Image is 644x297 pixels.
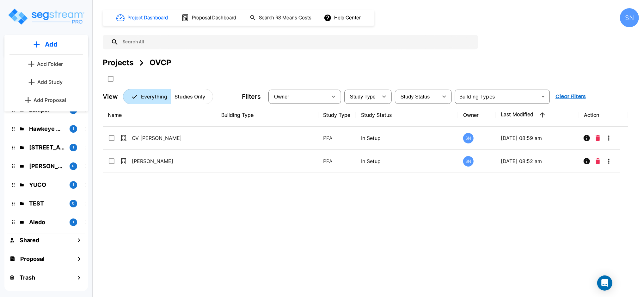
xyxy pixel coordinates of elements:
[539,92,548,101] button: Open
[401,94,430,99] span: Study Status
[593,155,603,167] button: Delete
[104,73,117,85] button: SelectAll
[597,275,612,291] div: Open Intercom Messenger
[463,156,474,167] div: SN
[37,78,63,86] p: Add Study
[323,134,351,142] p: PPA
[141,93,167,100] p: Everything
[29,162,64,170] p: Signorelli
[356,104,458,127] th: Study Status
[216,104,318,127] th: Building Type
[396,88,438,105] div: Select
[603,132,615,144] button: More-Options
[259,14,311,22] h1: Search RS Means Costs
[123,89,171,104] button: Everything
[270,88,327,105] div: Select
[242,92,261,101] p: Filters
[463,133,474,143] div: SN
[29,180,64,189] p: YUCO
[73,145,74,150] p: 1
[350,94,376,99] span: Study Type
[20,255,45,263] h1: Proposal
[103,104,216,127] th: Name
[192,14,236,22] h1: Proposal Dashboard
[72,201,75,206] p: 0
[458,104,496,127] th: Owner
[132,134,195,142] p: OV [PERSON_NAME]
[26,76,66,88] a: Add Study
[29,143,64,152] p: 138 Polecat Lane
[501,157,574,165] p: [DATE] 08:52 am
[346,88,378,105] div: Select
[103,92,118,101] p: View
[171,89,213,104] button: Studies Only
[132,157,195,165] p: [PERSON_NAME]
[103,57,133,68] div: Projects
[26,58,66,70] button: Add Folder
[29,218,64,226] p: Aledo
[123,89,213,104] div: Platform
[29,124,64,133] p: Hawkeye Medical LLC
[20,236,39,244] h1: Shared
[73,126,74,131] p: 1
[593,132,603,144] button: Delete
[7,8,85,26] img: Logo
[73,182,74,187] p: 1
[323,157,351,165] p: PPA
[579,104,628,127] th: Action
[247,12,315,24] button: Search RS Means Costs
[4,35,88,54] button: Add
[20,273,35,282] h1: Trash
[45,40,58,49] p: Add
[29,199,64,208] p: TEST
[23,94,70,106] button: Add Proposal
[150,57,171,68] div: OVCP
[603,155,615,167] button: More-Options
[179,11,240,24] button: Proposal Dashboard
[73,219,74,225] p: 1
[457,92,537,101] input: Building Types
[34,96,66,104] p: Add Proposal
[127,14,168,22] h1: Project Dashboard
[501,134,574,142] p: [DATE] 08:59 am
[580,132,593,144] button: Info
[580,155,593,167] button: Info
[274,94,289,99] span: Owner
[322,12,363,24] button: Help Center
[318,104,356,127] th: Study Type
[175,93,205,100] p: Studies Only
[37,60,63,68] p: Add Folder
[72,163,75,169] p: 0
[361,134,453,142] p: In Setup
[114,11,171,25] button: Project Dashboard
[620,8,639,27] div: SN
[119,35,475,49] input: Search All
[496,104,579,127] th: Last Modified
[361,157,453,165] p: In Setup
[553,90,588,103] button: Clear Filters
